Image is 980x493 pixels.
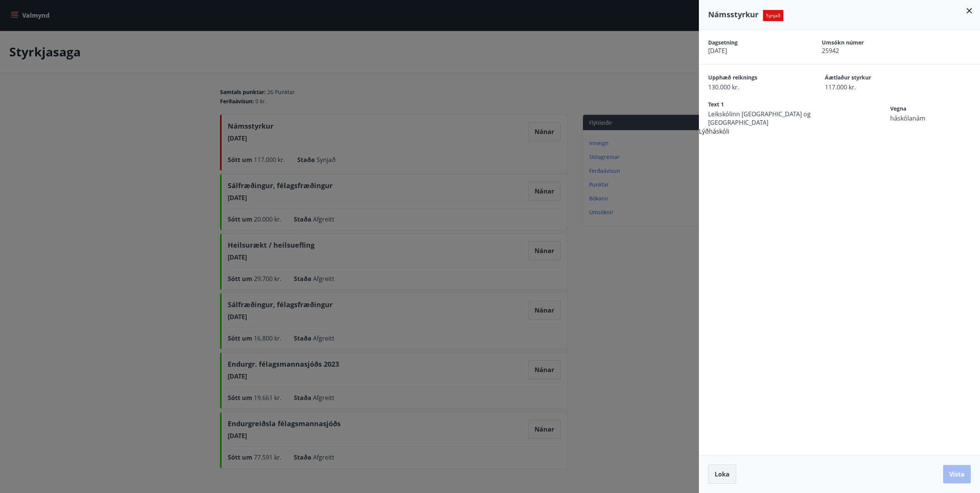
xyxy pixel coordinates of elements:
button: Loka [708,465,736,484]
span: Dagsetning [708,39,795,46]
span: Áætlaður styrkur [825,74,915,83]
span: Námsstyrkur [708,9,758,20]
span: Umsókn númer [822,39,909,46]
span: háskólanám [890,114,980,122]
div: Lýðháskóli [699,30,980,136]
span: 130.000 kr. [708,83,798,91]
span: Text 1 [708,101,863,110]
span: Upphæð reiknings [708,74,798,83]
span: Leikskólinn [GEOGRAPHIC_DATA] og [GEOGRAPHIC_DATA] [708,110,863,127]
span: 117.000 kr. [825,83,915,91]
span: [DATE] [708,46,795,55]
span: Vegna [890,105,980,114]
span: Loka [715,470,730,478]
span: 25942 [822,46,909,55]
span: Synjað [763,10,783,21]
